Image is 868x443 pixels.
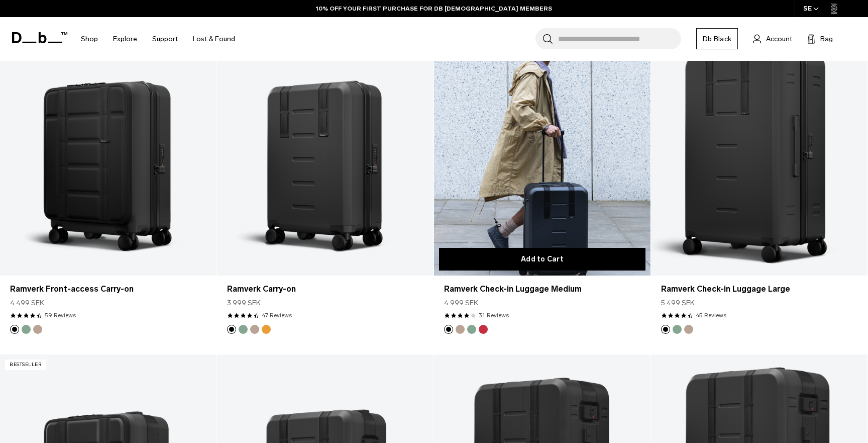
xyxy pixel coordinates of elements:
[673,325,682,334] button: Green Ray
[456,325,465,334] button: Fogbow Beige
[661,325,670,334] button: Black Out
[239,325,248,334] button: Green Ray
[439,248,645,271] button: Add to Cart
[193,21,235,57] a: Lost & Found
[227,283,423,295] a: Ramverk Carry-on
[262,325,271,334] button: Parhelion Orange
[227,325,236,334] button: Black Out
[696,28,738,49] a: Db Black
[250,325,259,334] button: Fogbow Beige
[316,4,552,13] a: 10% OFF YOUR FIRST PURCHASE FOR DB [DEMOGRAPHIC_DATA] MEMBERS
[467,325,476,334] button: Green Ray
[444,298,478,308] span: 4 999 SEK
[81,21,98,57] a: Shop
[10,283,206,295] a: Ramverk Front-access Carry-on
[444,325,453,334] button: Black Out
[807,33,833,45] button: Bag
[651,35,867,276] a: Ramverk Check-in Luggage Large
[479,325,488,334] button: Sprite Lightning Red
[10,298,44,308] span: 4 499 SEK
[33,325,42,334] button: Fogbow Beige
[73,17,243,61] nav: Main Navigation
[766,34,792,44] span: Account
[753,33,792,45] a: Account
[434,35,650,276] a: Ramverk Check-in Luggage Medium
[661,298,695,308] span: 5 499 SEK
[10,325,19,334] button: Black Out
[227,298,261,308] span: 3 999 SEK
[820,34,833,44] span: Bag
[152,21,178,57] a: Support
[45,311,76,320] a: 59 reviews
[684,325,693,334] button: Fogbow Beige
[217,35,433,276] a: Ramverk Carry-on
[5,360,46,370] p: Bestseller
[444,283,640,295] a: Ramverk Check-in Luggage Medium
[113,21,137,57] a: Explore
[22,325,31,334] button: Green Ray
[479,311,509,320] a: 31 reviews
[696,311,726,320] a: 45 reviews
[661,283,857,295] a: Ramverk Check-in Luggage Large
[262,311,292,320] a: 47 reviews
